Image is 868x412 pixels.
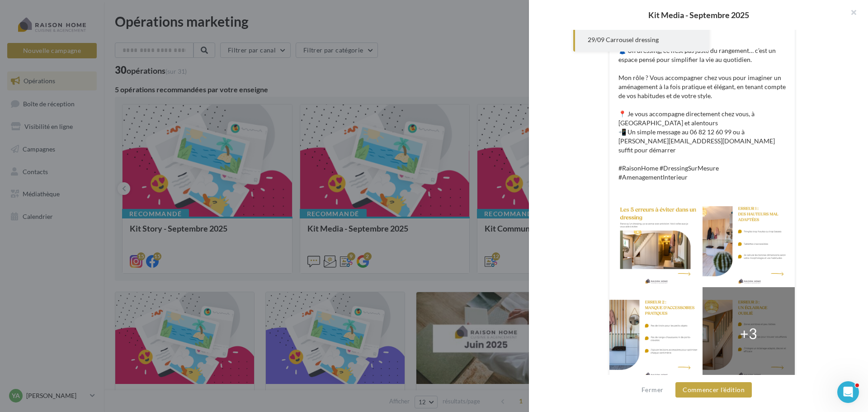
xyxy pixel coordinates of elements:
[638,384,667,395] button: Fermer
[675,382,752,398] button: Commencer l'édition
[837,381,859,403] iframe: Intercom live chat
[618,46,786,182] p: 👗 Un dressing, ce n’est pas juste du rangement… c’est un espace pensé pour simplifier la vie au q...
[588,36,659,43] span: 29/09 Carrousel dressing
[740,323,757,344] div: +3
[573,28,709,52] button: 29/09 Carrousel dressing
[543,11,854,19] div: Kit Media - Septembre 2025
